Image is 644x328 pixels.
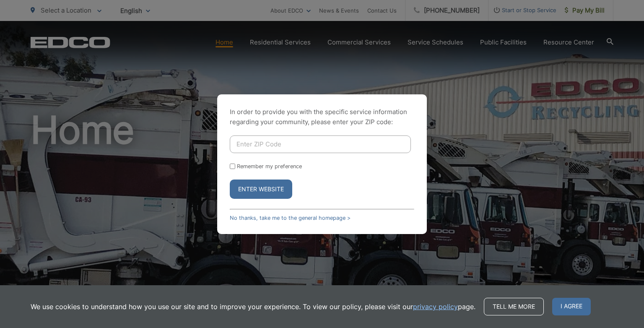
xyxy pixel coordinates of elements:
a: Tell me more [484,298,544,315]
a: No thanks, take me to the general homepage > [230,215,351,221]
a: privacy policy [413,302,458,312]
input: Enter ZIP Code [230,135,411,153]
button: Enter Website [230,180,292,199]
label: Remember my preference [237,163,302,169]
span: I agree [552,298,591,315]
p: In order to provide you with the specific service information regarding your community, please en... [230,107,414,127]
p: We use cookies to understand how you use our site and to improve your experience. To view our pol... [31,302,475,312]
